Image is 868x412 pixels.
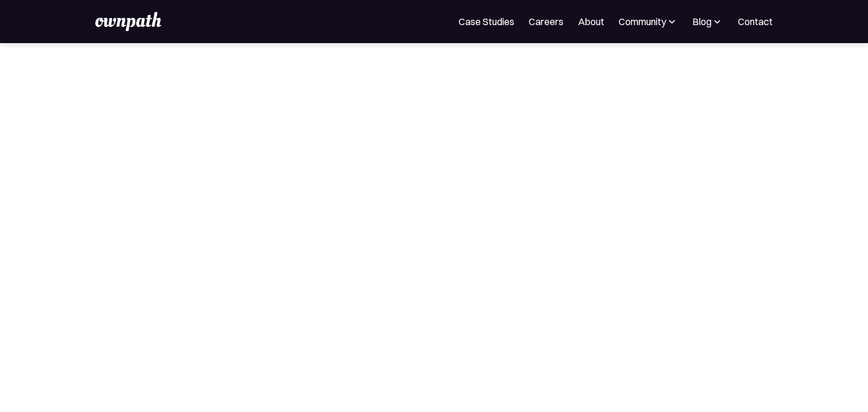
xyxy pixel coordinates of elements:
[529,14,563,29] a: Careers
[459,14,514,29] a: Case Studies
[692,14,712,29] div: Blog
[738,14,773,29] a: Contact
[578,14,604,29] a: About
[619,14,666,29] div: Community
[692,14,724,29] div: Blog
[619,14,678,29] div: Community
